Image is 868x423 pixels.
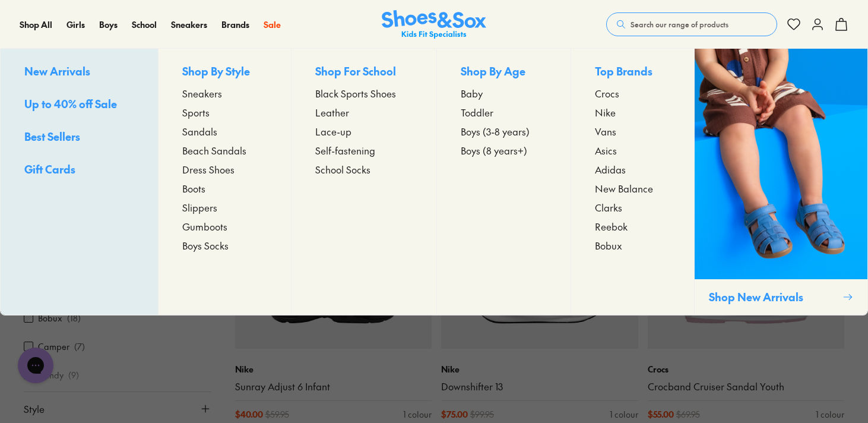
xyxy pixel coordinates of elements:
[20,18,52,30] span: Shop All
[595,143,670,157] a: Asics
[12,343,59,387] iframe: Gorgias live chat messenger
[461,143,547,157] a: Boys (8 years+)
[695,49,867,279] img: SNS_WEBASSETS_CollectionHero_ShopBoys_1280x1600_2.png
[382,10,486,39] a: Shoes & Sox
[24,402,45,416] span: Style
[595,63,670,81] p: Top Brands
[595,181,670,195] a: New Balance
[595,143,617,157] span: Asics
[441,408,468,421] span: $ 75.00
[24,162,75,176] span: Gift Cards
[66,18,85,30] span: Girls
[595,238,622,252] span: Bobux
[315,86,413,100] a: Black Sports Shoes
[676,408,700,421] span: $ 69.95
[648,408,674,421] span: $ 55.00
[461,86,483,100] span: Baby
[235,363,432,375] p: Nike
[315,162,370,176] span: School Socks
[182,238,267,252] a: Boys Socks
[182,86,222,100] span: Sneakers
[461,143,527,157] span: Boys (8 years+)
[595,86,619,100] span: Crocs
[99,18,118,31] a: Boys
[182,162,235,176] span: Dress Shoes
[20,18,52,31] a: Shop All
[595,124,616,138] span: Vans
[24,161,134,179] a: Gift Cards
[315,105,349,119] span: Leather
[182,63,267,81] p: Shop By Style
[182,124,217,138] span: Sandals
[595,162,626,176] span: Adidas
[595,162,670,176] a: Adidas
[595,105,616,119] span: Nike
[595,219,628,233] span: Reebok
[132,18,157,31] a: School
[403,408,432,421] div: 1 colour
[182,200,267,214] a: Slippers
[631,19,728,30] span: Search our range of products
[441,380,638,393] a: Downshifter 13
[182,86,267,100] a: Sneakers
[595,86,670,100] a: Crocs
[182,124,267,138] a: Sandals
[235,380,432,393] a: Sunray Adjust 6 Infant
[461,124,530,138] span: Boys (3-8 years)
[24,96,117,111] span: Up to 40% off Sale
[606,12,777,36] button: Search our range of products
[66,18,85,31] a: Girls
[816,408,844,421] div: 1 colour
[595,124,670,138] a: Vans
[182,219,227,233] span: Gumboots
[315,86,396,100] span: Black Sports Shoes
[38,340,69,353] label: Camper
[595,181,653,195] span: New Balance
[315,63,413,81] p: Shop For School
[595,238,670,252] a: Bobux
[132,18,157,30] span: School
[694,49,867,315] a: Shop New Arrivals
[382,10,486,39] img: SNS_Logo_Responsive.svg
[24,63,134,81] a: New Arrivals
[461,105,493,119] span: Toddler
[709,289,838,305] p: Shop New Arrivals
[315,124,351,138] span: Lace-up
[235,408,263,421] span: $ 40.00
[182,219,267,233] a: Gumboots
[182,181,267,195] a: Boots
[38,312,62,324] label: Bobux
[595,105,670,119] a: Nike
[461,63,547,81] p: Shop By Age
[315,162,413,176] a: School Socks
[595,200,670,214] a: Clarks
[315,105,413,119] a: Leather
[171,18,207,31] a: Sneakers
[264,18,281,31] a: Sale
[265,408,289,421] span: $ 59.95
[182,105,267,119] a: Sports
[470,408,494,421] span: $ 99.95
[67,312,81,324] p: ( 18 )
[24,64,90,78] span: New Arrivals
[461,124,547,138] a: Boys (3-8 years)
[182,238,229,252] span: Boys Socks
[610,408,638,421] div: 1 colour
[264,18,281,30] span: Sale
[441,363,638,375] p: Nike
[315,124,413,138] a: Lace-up
[648,380,845,393] a: Crocband Cruiser Sandal Youth
[74,340,85,353] p: ( 7 )
[182,200,217,214] span: Slippers
[595,200,622,214] span: Clarks
[24,96,134,114] a: Up to 40% off Sale
[99,18,118,30] span: Boys
[182,162,267,176] a: Dress Shoes
[171,18,207,30] span: Sneakers
[461,105,547,119] a: Toddler
[315,143,413,157] a: Self-fastening
[315,143,375,157] span: Self-fastening
[182,105,210,119] span: Sports
[648,363,845,375] p: Crocs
